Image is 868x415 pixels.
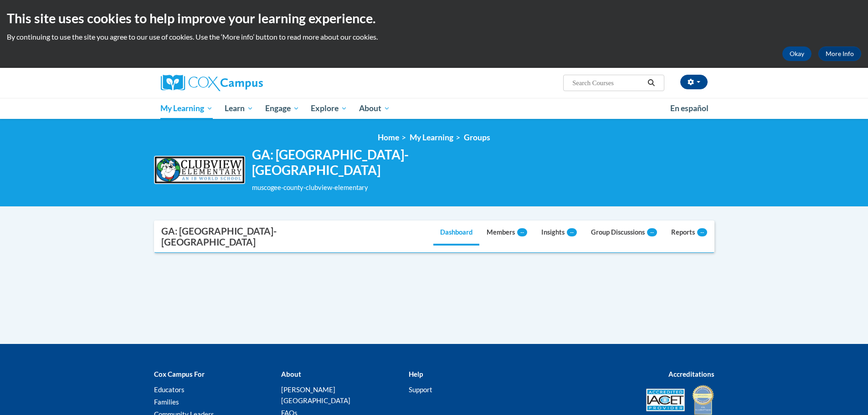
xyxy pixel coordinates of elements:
a: Members-- [480,221,534,246]
span: En español [670,103,709,113]
img: Accredited IACET® Provider [646,389,685,411]
a: Learn [219,98,259,119]
span: About [359,103,390,114]
a: Families [154,398,179,406]
span: -- [647,228,657,236]
a: Home [378,133,399,142]
button: Search [644,77,658,88]
a: Educators [154,385,185,394]
div: Main menu [147,98,721,119]
span: -- [697,228,707,236]
button: Account Settings [680,75,708,89]
a: Engage [259,98,305,119]
span: Explore [311,103,347,114]
a: En español [664,99,714,118]
h2: This site uses cookies to help improve your learning experience. [7,9,861,27]
b: Accreditations [668,370,714,378]
a: My Learning [155,98,219,119]
span: -- [567,228,577,236]
b: Help [409,370,423,378]
span: Engage [265,103,299,114]
a: About [353,98,396,119]
span: -- [517,228,527,236]
a: Dashboard [433,221,479,246]
button: Okay [782,46,812,61]
div: muscogee-county-clubview-elementary [252,183,525,193]
a: My Learning [410,133,453,142]
p: By continuing to use the site you agree to our use of cookies. Use the ‘More info’ button to read... [7,32,861,42]
a: Explore [305,98,353,119]
a: Reports-- [664,221,714,246]
a: Support [409,385,432,394]
h2: GA: [GEOGRAPHIC_DATA]-[GEOGRAPHIC_DATA] [252,147,525,178]
a: Group Discussions-- [584,221,664,246]
a: More Info [818,46,861,61]
a: Groups [464,133,490,142]
b: Cox Campus For [154,370,205,378]
a: Insights-- [534,221,584,246]
input: Search Courses [571,77,644,88]
img: Cox Campus [161,75,263,91]
b: About [281,370,301,378]
a: [PERSON_NAME][GEOGRAPHIC_DATA] [281,385,350,405]
span: My Learning [160,103,213,114]
div: GA: [GEOGRAPHIC_DATA]-[GEOGRAPHIC_DATA] [161,225,344,248]
span: Learn [225,103,253,114]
